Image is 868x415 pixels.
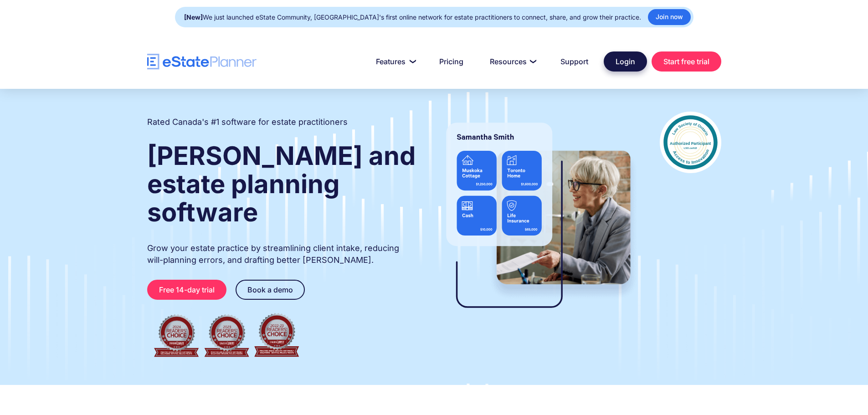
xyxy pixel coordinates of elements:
[236,280,305,300] a: Book a demo
[147,242,417,266] p: Grow your estate practice by streamlining client intake, reducing will-planning errors, and draft...
[365,52,424,71] a: Features
[428,52,474,71] a: Pricing
[184,13,203,21] strong: [New]
[479,52,545,71] a: Resources
[648,9,691,25] a: Join now
[184,11,641,24] div: We just launched eState Community, [GEOGRAPHIC_DATA]'s first online network for estate practition...
[550,52,599,71] a: Support
[435,112,642,326] img: estate planner showing wills to their clients, using eState Planner, a leading estate planning so...
[147,140,416,228] strong: [PERSON_NAME] and estate planning software
[652,51,721,72] a: Start free trial
[604,51,647,72] a: Login
[147,116,348,128] h2: Rated Canada's #1 software for estate practitioners
[147,54,257,70] a: home
[147,280,226,300] a: Free 14-day trial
